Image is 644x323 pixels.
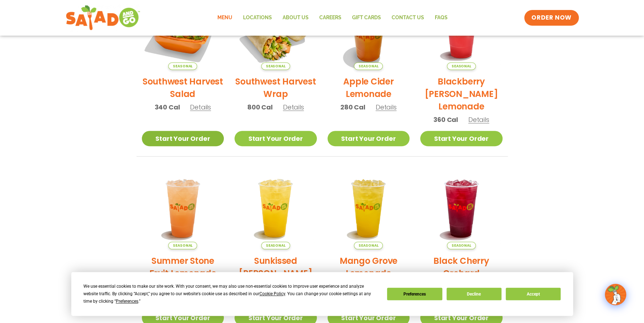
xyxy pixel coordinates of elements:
span: Seasonal [447,62,476,70]
a: About Us [277,10,314,26]
span: ORDER NOW [531,14,571,22]
h2: Southwest Harvest Salad [142,75,224,100]
div: We use essential cookies to make our site work. With your consent, we may also use non-essential ... [83,283,378,305]
img: Product photo for Mango Grove Lemonade [328,167,410,250]
span: Details [376,103,397,112]
a: Menu [212,10,238,26]
button: Accept [506,288,561,300]
h2: Summer Stone Fruit Lemonade [142,255,224,280]
a: ORDER NOW [524,10,578,26]
span: 340 Cal [155,102,180,112]
span: Seasonal [168,62,197,70]
span: Seasonal [261,62,290,70]
h2: Sunkissed [PERSON_NAME] [235,255,317,280]
span: 280 Cal [340,102,365,112]
span: Details [283,103,304,112]
h2: Southwest Harvest Wrap [235,75,317,100]
span: Seasonal [354,242,383,249]
button: Decline [447,288,501,300]
a: Start Your Order [142,131,224,146]
img: Product photo for Black Cherry Orchard Lemonade [420,167,503,250]
button: Preferences [387,288,442,300]
span: Seasonal [168,242,197,249]
div: Cookie Consent Prompt [71,272,573,316]
span: Preferences [116,299,138,304]
a: Locations [238,10,277,26]
img: wpChatIcon [606,284,625,304]
a: Contact Us [386,10,429,26]
a: GIFT CARDS [347,10,386,26]
img: Product photo for Sunkissed Yuzu Lemonade [235,167,317,250]
span: Cookie Policy [259,291,285,296]
span: Details [468,115,489,124]
a: Start Your Order [235,131,317,146]
span: Details [190,103,211,112]
span: Seasonal [354,62,383,70]
h2: Mango Grove Lemonade [328,255,410,280]
span: 800 Cal [247,102,273,112]
a: Careers [314,10,347,26]
h2: Blackberry [PERSON_NAME] Lemonade [420,75,503,113]
span: 360 Cal [433,115,458,124]
nav: Menu [212,10,453,26]
span: Seasonal [261,242,290,249]
span: Seasonal [447,242,476,249]
a: Start Your Order [328,131,410,146]
h2: Apple Cider Lemonade [328,75,410,100]
img: new-SAG-logo-768×292 [66,4,141,32]
a: Start Your Order [420,131,503,146]
a: FAQs [429,10,453,26]
h2: Black Cherry Orchard Lemonade [420,255,503,292]
img: Product photo for Summer Stone Fruit Lemonade [142,167,224,250]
